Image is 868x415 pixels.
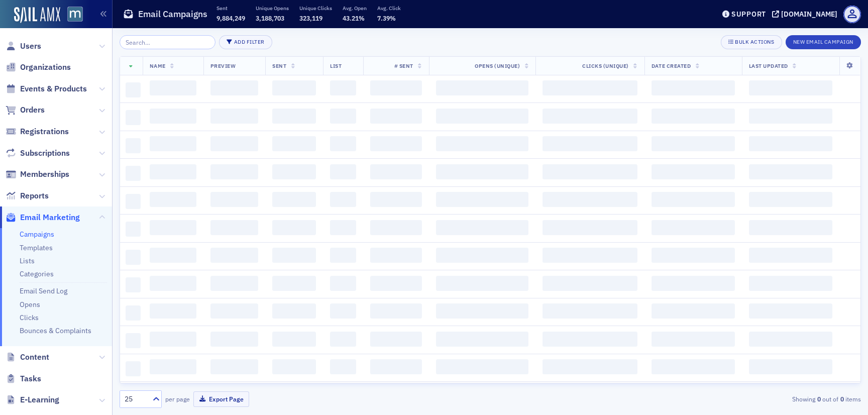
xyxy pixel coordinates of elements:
[731,10,766,19] div: Support
[370,164,422,179] span: ‌
[343,5,367,12] p: Avg. Open
[542,220,637,235] span: ‌
[272,62,286,69] span: Sent
[210,109,258,124] span: ‌
[20,83,87,94] span: Events & Products
[436,192,529,207] span: ‌
[150,248,196,263] span: ‌
[216,14,245,22] span: 9,884,249
[370,80,422,95] span: ‌
[272,80,316,95] span: ‌
[210,220,258,235] span: ‌
[272,164,316,179] span: ‌
[20,300,40,309] a: Opens
[126,305,141,321] span: ‌
[582,62,629,69] span: Clicks (Unique)
[330,303,356,319] span: ‌
[216,5,245,12] p: Sent
[210,62,236,69] span: Preview
[150,80,196,95] span: ‌
[272,109,316,124] span: ‌
[370,109,422,124] span: ‌
[20,286,67,295] a: Email Send Log
[165,394,190,403] label: per page
[20,190,49,201] span: Reports
[67,7,83,22] img: SailAMX
[272,303,316,319] span: ‌
[219,35,272,49] button: Add Filter
[652,276,735,291] span: ‌
[542,276,637,291] span: ‌
[20,230,54,239] a: Campaigns
[138,8,207,20] h1: Email Campaigns
[20,126,69,137] span: Registrations
[20,269,54,278] a: Categories
[370,359,422,374] span: ‌
[20,62,71,73] span: Organizations
[721,35,782,49] button: Bulk Actions
[652,192,735,207] span: ‌
[256,14,284,22] span: 3,188,703
[126,166,141,181] span: ‌
[330,359,356,374] span: ‌
[20,169,69,180] span: Memberships
[330,332,356,347] span: ‌
[772,11,841,18] button: [DOMAIN_NAME]
[330,220,356,235] span: ‌
[370,332,422,347] span: ‌
[210,164,258,179] span: ‌
[330,276,356,291] span: ‌
[749,192,832,207] span: ‌
[6,394,59,405] a: E-Learning
[14,7,60,23] a: SailAMX
[436,248,529,263] span: ‌
[210,276,258,291] span: ‌
[120,35,215,49] input: Search…
[272,192,316,207] span: ‌
[343,14,365,22] span: 43.21%
[749,332,832,347] span: ‌
[749,80,832,95] span: ‌
[6,105,45,116] a: Orders
[786,35,861,49] button: New Email Campaign
[542,109,637,124] span: ‌
[436,276,529,291] span: ‌
[436,332,529,347] span: ‌
[20,212,80,223] span: Email Marketing
[193,391,249,407] button: Export Page
[781,10,837,19] div: [DOMAIN_NAME]
[150,220,196,235] span: ‌
[621,394,861,403] div: Showing out of items
[272,359,316,374] span: ‌
[436,164,529,179] span: ‌
[210,192,258,207] span: ‌
[210,332,258,347] span: ‌
[436,220,529,235] span: ‌
[20,256,35,265] a: Lists
[126,110,141,125] span: ‌
[436,109,529,124] span: ‌
[6,169,69,180] a: Memberships
[150,192,196,207] span: ‌
[377,5,401,12] p: Avg. Click
[150,303,196,319] span: ‌
[330,80,356,95] span: ‌
[652,220,735,235] span: ‌
[652,164,735,179] span: ‌
[436,136,529,151] span: ‌
[150,164,196,179] span: ‌
[20,373,41,384] span: Tasks
[272,136,316,151] span: ‌
[256,5,289,12] p: Unique Opens
[749,276,832,291] span: ‌
[749,303,832,319] span: ‌
[815,394,822,403] strong: 0
[272,220,316,235] span: ‌
[330,136,356,151] span: ‌
[6,352,49,363] a: Content
[370,276,422,291] span: ‌
[272,276,316,291] span: ‌
[542,359,637,374] span: ‌
[60,7,83,24] a: View Homepage
[150,276,196,291] span: ‌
